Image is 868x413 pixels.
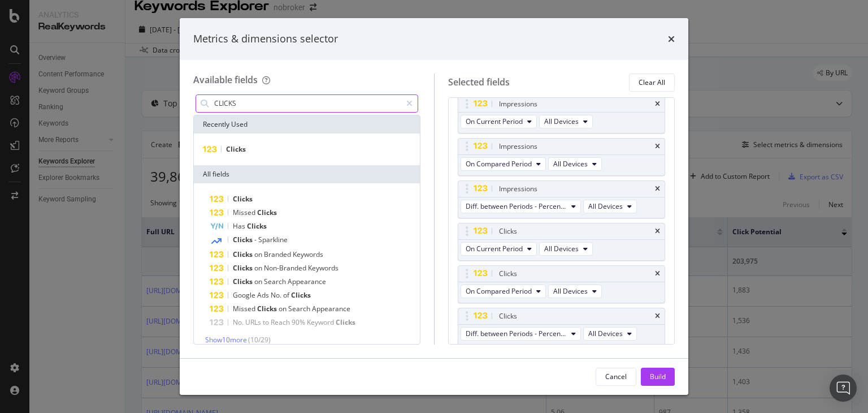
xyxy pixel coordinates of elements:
button: On Compared Period [461,285,546,298]
span: All Devices [553,286,588,296]
div: ImpressionstimesOn Compared PeriodAll Devices [458,138,666,176]
div: times [655,186,660,192]
span: All Devices [588,329,623,338]
div: Available fields [193,74,258,86]
div: ClickstimesOn Compared PeriodAll Devices [458,265,666,303]
span: Clicks [233,235,254,244]
button: All Devices [539,115,593,128]
button: Cancel [596,368,636,386]
div: ImpressionstimesDiff. between Periods - PercentageAll Devices [458,180,666,218]
div: Selected fields [448,76,510,89]
span: On Current Period [466,117,523,126]
div: modal [180,18,688,395]
span: Clicks [233,263,254,273]
span: to [263,317,271,327]
span: All Devices [588,201,623,211]
span: of [283,290,291,300]
span: On Compared Period [466,286,532,296]
div: Clicks [499,268,517,279]
div: Open Intercom Messenger [830,375,857,402]
span: Ads [257,290,271,300]
span: Diff. between Periods - Percentage [466,329,567,338]
span: Clicks [257,304,279,313]
span: Search [288,304,312,313]
button: All Devices [539,242,593,256]
span: Clicks [233,194,253,204]
div: times [655,101,660,107]
span: Clicks [247,221,267,231]
div: times [668,32,675,46]
span: Has [233,221,247,231]
span: All Devices [553,159,588,169]
span: Appearance [288,277,326,286]
span: Clicks [291,290,311,300]
div: times [655,270,660,277]
button: All Devices [548,285,602,298]
div: Recently Used [194,115,420,134]
button: Build [641,368,675,386]
span: No. [271,290,283,300]
span: 90% [292,317,307,327]
span: Google [233,290,257,300]
div: Impressions [499,183,537,195]
div: times [655,143,660,150]
span: All Devices [544,244,579,253]
div: Metrics & dimensions selector [193,32,338,46]
div: All fields [194,165,420,183]
span: Diff. between Periods - Percentage [466,201,567,211]
button: All Devices [583,200,637,213]
span: On Compared Period [466,159,532,169]
button: On Compared Period [461,157,546,171]
span: Missed [233,304,257,313]
span: on [254,249,264,259]
button: Diff. between Periods - Percentage [461,200,581,213]
span: Non-Branded [264,263,308,273]
div: times [655,313,660,320]
div: Clicks [499,311,517,322]
span: Search [264,277,288,286]
span: Keyword [307,317,336,327]
button: Clear All [629,74,675,92]
span: On Current Period [466,244,523,253]
span: All Devices [544,117,579,126]
button: All Devices [548,157,602,171]
div: Cancel [605,372,627,381]
button: On Current Period [461,242,537,256]
span: on [254,277,264,286]
div: Build [650,372,666,381]
div: Clicks [499,226,517,237]
span: on [254,263,264,273]
div: Impressions [499,141,537,152]
span: Reach [271,317,292,327]
div: Clear All [639,78,665,87]
button: On Current Period [461,115,537,128]
span: Clicks [226,144,246,154]
span: on [279,304,288,313]
div: times [655,228,660,235]
div: ClickstimesOn Current PeriodAll Devices [458,223,666,261]
span: Show 10 more [205,335,247,345]
span: Clicks [233,277,254,286]
span: Clicks [336,317,355,327]
button: Diff. between Periods - Percentage [461,327,581,341]
div: Impressions [499,98,537,110]
span: Missed [233,208,257,217]
span: Appearance [312,304,350,313]
div: ClickstimesDiff. between Periods - PercentageAll Devices [458,308,666,346]
button: All Devices [583,327,637,341]
span: URLs [245,317,263,327]
span: Sparkline [258,235,288,244]
span: Keywords [293,249,323,259]
div: ImpressionstimesOn Current PeriodAll Devices [458,96,666,134]
span: - [254,235,258,244]
input: Search by field name [213,95,401,112]
span: Clicks [257,208,277,217]
span: No. [233,317,245,327]
span: Branded [264,249,293,259]
span: ( 10 / 29 ) [248,335,271,345]
span: Keywords [308,263,338,273]
span: Clicks [233,249,254,259]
